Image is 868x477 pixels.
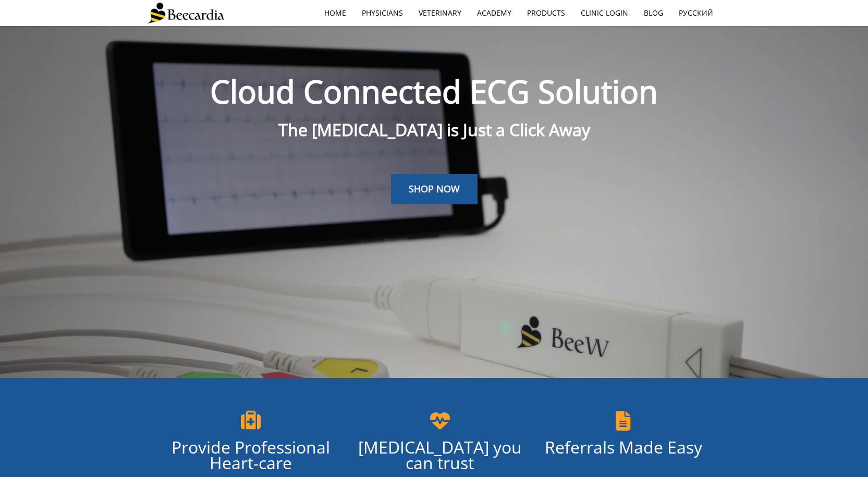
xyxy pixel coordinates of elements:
a: SHOP NOW [391,174,478,204]
a: home [316,1,354,25]
img: Beecardia [148,3,224,23]
span: [MEDICAL_DATA] you can trust [358,436,522,474]
span: Referrals Made Easy [545,436,702,458]
span: Cloud Connected ECG Solution [210,70,658,113]
a: Academy [469,1,519,25]
a: Physicians [354,1,411,25]
span: Provide Professional Heart-care [172,436,330,474]
a: Русский [671,1,721,25]
a: Blog [636,1,671,25]
span: The [MEDICAL_DATA] is Just a Click Away [278,118,590,141]
a: Clinic Login [573,1,636,25]
a: Veterinary [411,1,469,25]
a: Products [519,1,573,25]
span: SHOP NOW [409,182,460,195]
